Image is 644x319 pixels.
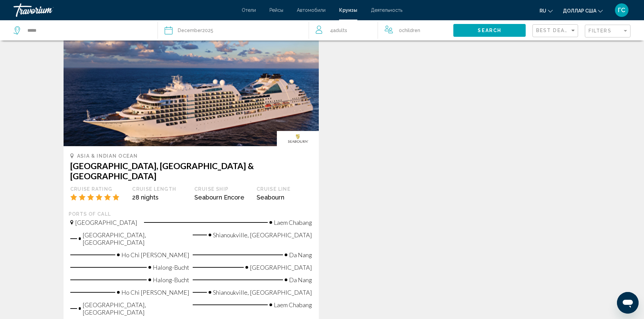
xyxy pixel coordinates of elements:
[536,28,572,33] span: Best Deals
[613,3,630,17] button: Меню пользователя
[64,38,319,146] img: 1595324970.png
[213,289,312,296] span: Shianoukville, [GEOGRAPHIC_DATA]
[277,131,318,146] img: seabourn.gif
[77,153,138,159] span: Asia & Indian Ocean
[121,251,189,259] span: Ho Chi [PERSON_NAME]
[69,211,314,217] div: Ports of call
[82,231,189,246] span: [GEOGRAPHIC_DATA], [GEOGRAPHIC_DATA]
[563,8,596,14] font: доллар США
[132,194,188,201] div: 28 nights
[132,186,188,192] div: Cruise Length
[250,264,312,271] span: [GEOGRAPHIC_DATA]
[242,7,256,13] a: Отели
[269,7,283,13] a: Рейсы
[14,3,235,17] a: Травориум
[165,20,302,41] button: December2025
[453,24,526,36] button: Search
[617,292,639,314] iframe: Кнопка запуска окна обмена сообщениями
[402,28,420,33] span: Children
[589,28,612,33] span: Filters
[257,186,312,192] div: Cruise Line
[289,251,312,259] span: Da Nang
[618,6,625,14] font: ГС
[540,8,546,14] font: ru
[213,231,312,239] span: Shianoukville, [GEOGRAPHIC_DATA]
[297,7,326,13] a: Автомобили
[478,28,501,33] span: Search
[333,28,347,33] span: Adults
[585,24,630,38] button: Filter
[274,301,312,309] span: Laem Chabang
[540,6,553,16] button: Изменить язык
[399,26,420,35] span: 0
[274,219,312,226] span: Laem Chabang
[536,28,576,34] mat-select: Sort by
[330,26,347,35] span: 4
[75,219,137,226] span: [GEOGRAPHIC_DATA]
[194,194,250,201] div: Seabourn Encore
[178,26,213,35] div: 2025
[339,7,357,13] a: Круизы
[153,264,189,271] span: Halong-Bucht
[289,276,312,284] span: Da Nang
[563,6,603,16] button: Изменить валюту
[70,161,312,181] h3: [GEOGRAPHIC_DATA], [GEOGRAPHIC_DATA] & [GEOGRAPHIC_DATA]
[371,7,402,13] a: Деятельность
[82,301,189,316] span: [GEOGRAPHIC_DATA], [GEOGRAPHIC_DATA]
[309,20,453,41] button: Travelers: 4 adults, 0 children
[194,186,250,192] div: Cruise Ship
[257,194,312,201] div: Seabourn
[153,276,189,284] span: Halong-Bucht
[70,186,126,192] div: Cruise Rating
[178,28,202,33] span: December
[121,289,189,296] span: Ho Chi [PERSON_NAME]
